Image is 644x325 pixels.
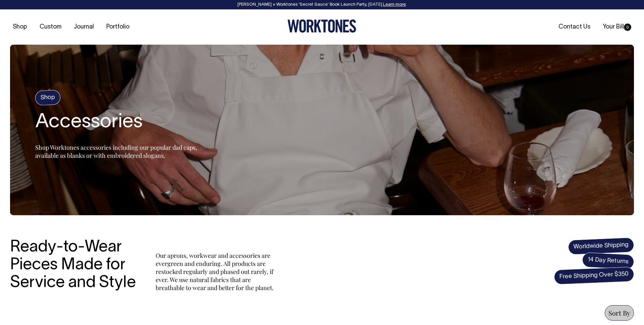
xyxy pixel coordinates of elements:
a: Your Bill0 [600,21,634,33]
span: Free Shipping Over $350 [554,267,634,285]
h3: Ready-to-Wear Pieces Made for Service and Style [10,239,141,292]
div: [PERSON_NAME] × Worktones ‘Secret Sauce’ Book Launch Party, [DATE]. . [7,2,637,7]
span: 14 Day Returns [582,252,634,270]
span: Shop Worktones accessories including our popular dad caps, available as blanks or with embroidere... [35,143,197,159]
a: Shop [10,21,30,33]
span: Worldwide Shipping [568,237,634,255]
a: Learn more [383,3,406,7]
a: Journal [71,21,97,33]
span: Sort By [608,308,630,317]
span: 0 [624,24,631,31]
a: Custom [37,21,64,33]
a: Portfolio [104,21,132,33]
h1: Accessories [35,112,203,133]
p: Our aprons, workwear and accessories are evergreen and enduring. All products are restocked regul... [156,251,276,292]
h4: Shop [35,90,61,106]
a: Contact Us [556,21,593,33]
